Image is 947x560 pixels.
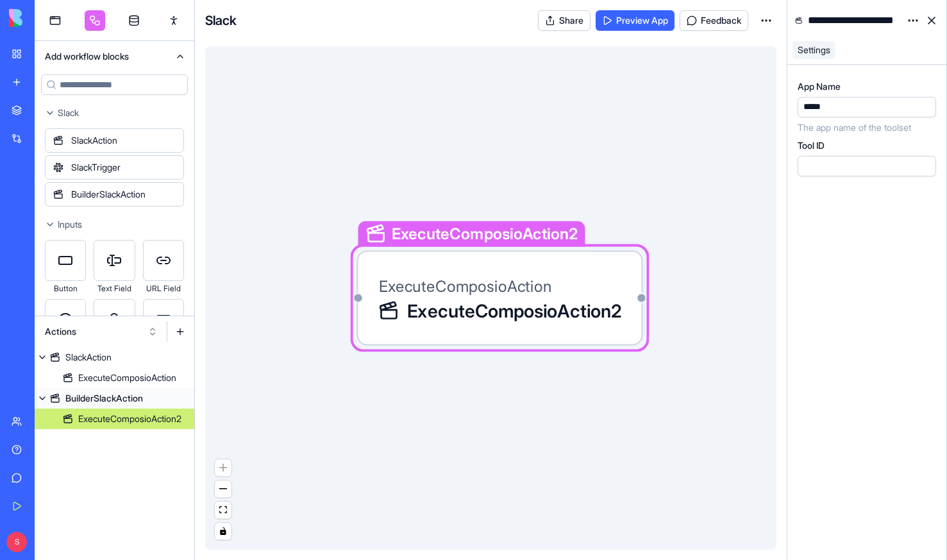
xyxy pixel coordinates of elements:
span: Settings [798,44,830,55]
div: ExecuteComposioAction2 [78,412,181,425]
button: Feedback [680,10,748,31]
span: The app name of the toolset [798,121,936,134]
div: BuilderSlackAction [45,182,184,207]
a: ExecuteComposioAction [35,368,194,388]
div: Button [45,281,86,296]
div: SlackAction [45,128,184,153]
button: Add workflow blocks [35,41,194,72]
button: fit view [215,502,231,519]
div: ExecuteComposioAction2ExecuteComposioActionExecuteComposioAction2 [357,251,643,346]
a: Preview App [596,10,675,31]
div: BuilderSlackAction [65,392,143,405]
img: logo [9,9,88,27]
h4: Slack [205,12,237,30]
label: App Name [798,80,841,93]
button: zoom out [215,480,231,498]
span: S [6,532,27,552]
div: SlackTrigger [45,155,184,180]
button: Slack [35,103,194,123]
button: toggle interactivity [215,523,231,540]
a: BuilderSlackAction [35,388,194,409]
span: ExecuteComposioAction2 [407,298,621,324]
button: Share [538,10,591,31]
button: Inputs [35,214,194,235]
label: Tool ID [798,139,825,152]
div: ExecuteComposioAction [78,371,176,384]
div: Text Field [94,281,135,296]
span: ExecuteComposioAction [379,276,552,296]
a: SlackAction [35,347,194,368]
div: SlackAction [65,351,112,364]
a: Settings [792,41,835,59]
a: ExecuteComposioAction2 [35,409,194,429]
button: Actions [38,321,164,342]
div: URL Field [143,281,184,296]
